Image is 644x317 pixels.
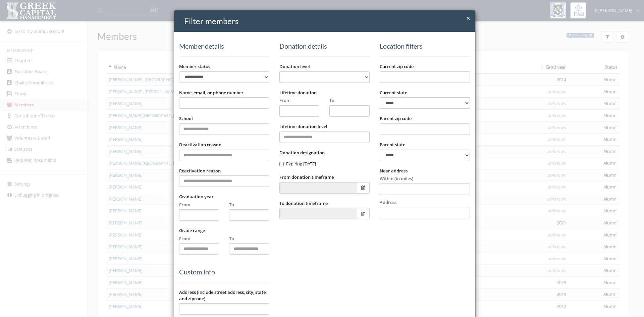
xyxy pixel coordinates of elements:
[279,162,284,166] input: Expiring [DATE]
[179,90,244,96] label: Name, email, or phone number
[179,142,221,148] label: Deactivation reason
[179,63,210,70] label: Member status
[229,202,234,208] label: To
[279,123,327,130] label: Lifetime donation level
[179,202,190,208] label: From
[279,150,325,156] label: Donation designation
[380,115,412,122] label: Parent zip code
[279,200,328,207] label: To donation timeframe
[380,63,414,70] label: Current zip code
[380,42,470,50] h5: Location filters
[279,161,316,167] label: Expiring [DATE]
[179,194,214,200] label: Graduation year
[179,227,205,234] label: Grade range
[184,15,470,27] h4: Filter members
[179,268,269,275] h5: Custom Info
[279,63,310,70] label: Donation level
[279,90,317,96] label: Lifetime donation
[466,13,470,23] span: ×
[179,115,193,122] label: School
[279,174,334,180] label: From donation timeframe
[380,195,396,206] label: Address
[279,97,290,104] label: From
[380,90,407,96] label: Current state
[380,142,405,148] label: Parent state
[380,168,408,174] label: Near address
[179,42,269,50] h5: Member details
[329,97,334,104] label: To
[380,175,413,182] label: Within (in miles)
[179,168,221,174] label: Reactivation reason
[279,42,370,50] h5: Donation details
[229,235,234,242] label: To
[179,289,269,302] label: Address (include street address, city, state, and zipcode)
[179,235,190,242] label: From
